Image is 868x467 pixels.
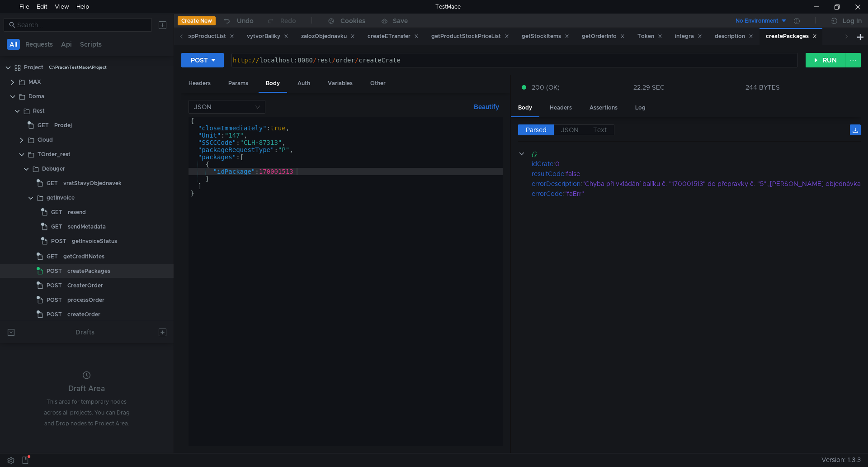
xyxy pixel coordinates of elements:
[28,75,41,89] div: MAX
[216,14,260,28] button: Undo
[47,293,62,307] span: POST
[259,75,287,93] div: Body
[290,75,317,92] div: Auth
[33,104,45,118] div: Rest
[77,39,104,50] button: Scripts
[766,32,817,41] div: createPackages
[532,82,560,92] span: 200 (OK)
[72,234,117,248] div: getInvoiceStatus
[7,39,20,50] button: All
[715,32,753,41] div: description
[582,100,625,116] div: Assertions
[49,61,107,74] div: C:\Prace\TestMace\Project
[532,189,562,199] div: errorCode
[470,101,503,112] button: Beautify
[301,32,355,41] div: zalozObjednavku
[47,250,58,263] span: GET
[637,32,662,41] div: Token
[168,32,234,41] div: getEShopProductList
[526,126,547,134] span: Parsed
[47,191,75,205] div: getInvoice
[843,15,862,26] div: Log In
[181,75,218,92] div: Headers
[68,220,106,233] div: sendMetadata
[237,15,254,26] div: Undo
[51,220,62,233] span: GET
[532,169,564,179] div: resultCode
[54,119,72,132] div: Prodej
[67,293,104,307] div: processOrder
[522,32,569,41] div: getStockItems
[47,279,62,292] span: POST
[393,18,408,24] div: Save
[368,32,419,41] div: createETransfer
[42,162,65,176] div: Debuger
[47,308,62,321] span: POST
[58,39,75,50] button: Api
[47,176,58,190] span: GET
[67,308,100,321] div: createOrder
[38,119,49,132] span: GET
[431,32,509,41] div: getProductStockPriceList
[38,148,71,161] div: TOrder_rest
[633,83,665,91] div: 22.29 SEC
[736,17,778,25] div: No Environment
[221,75,255,92] div: Params
[593,126,607,134] span: Text
[181,53,224,67] button: POST
[561,126,579,134] span: JSON
[532,159,553,169] div: idCrate
[67,279,103,292] div: CreaterOrder
[806,53,846,67] button: RUN
[23,39,56,50] button: Requests
[821,453,861,467] span: Version: 1.3.3
[24,61,43,74] div: Project
[38,133,53,147] div: Cloud
[17,20,146,30] input: Search...
[582,32,625,41] div: getOrderInfo
[745,83,780,91] div: 244 BYTES
[67,264,110,278] div: createPackages
[321,75,360,92] div: Variables
[28,90,44,103] div: Doma
[511,100,539,117] div: Body
[63,250,104,263] div: getCreditNotes
[260,14,302,28] button: Redo
[75,327,94,338] div: Drafts
[532,179,580,189] div: errorDescription
[628,100,653,116] div: Log
[340,15,365,26] div: Cookies
[47,264,62,278] span: POST
[247,32,288,41] div: vytvorBaliky
[51,234,66,248] span: POST
[363,75,393,92] div: Other
[191,55,208,65] div: POST
[51,205,62,219] span: GET
[178,16,216,25] button: Create New
[280,15,296,26] div: Redo
[725,14,788,28] button: No Environment
[63,176,122,190] div: vratStavyObjednavek
[68,205,86,219] div: resend
[542,100,579,116] div: Headers
[675,32,702,41] div: integra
